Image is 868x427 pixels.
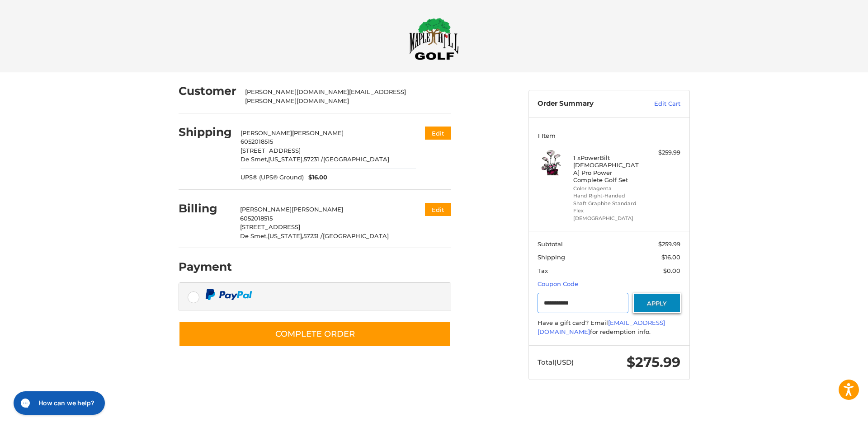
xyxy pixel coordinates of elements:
[538,319,680,336] div: Have a gift card? Email for redemption info.
[573,185,642,192] li: Color Magenta
[633,293,681,313] button: Apply
[409,18,459,60] img: Maple Hill Golf
[538,132,680,139] h3: 1 Item
[661,253,680,261] span: $16.00
[538,319,665,335] a: [EMAIL_ADDRESS][DOMAIN_NAME]
[179,202,231,216] h2: Billing
[240,215,273,222] span: 6052018515
[425,127,451,140] button: Edit
[268,155,304,163] span: [US_STATE],
[645,148,680,157] div: $259.99
[573,200,642,207] li: Shaft Graphite Standard
[323,155,389,163] span: [GEOGRAPHIC_DATA]
[573,154,642,183] h4: 1 x PowerBilt [DEMOGRAPHIC_DATA] Pro Power Complete Golf Set
[241,173,304,182] span: UPS® (UPS® Ground)
[538,358,574,366] span: Total (USD)
[538,280,578,287] a: Coupon Code
[425,203,451,216] button: Edit
[573,192,642,200] li: Hand Right-Handed
[241,138,273,145] span: 6052018515
[9,388,108,418] iframe: Gorgias live chat messenger
[627,354,680,371] span: $275.99
[538,267,548,274] span: Tax
[635,99,680,108] a: Edit Cart
[323,232,389,239] span: [GEOGRAPHIC_DATA]
[538,293,628,313] input: Gift Certificate or Coupon Code
[304,155,323,163] span: 57231 /
[240,206,292,213] span: [PERSON_NAME]
[240,223,300,230] span: [STREET_ADDRESS]
[538,99,635,108] h3: Order Summary
[245,88,442,105] div: [PERSON_NAME][DOMAIN_NAME][EMAIL_ADDRESS][PERSON_NAME][DOMAIN_NAME]
[241,155,268,163] span: De Smet,
[538,253,565,261] span: Shipping
[538,240,563,248] span: Subtotal
[179,321,451,347] button: Complete order
[303,232,323,239] span: 57231 /
[304,173,327,182] span: $16.00
[179,125,232,139] h2: Shipping
[663,267,680,274] span: $0.00
[292,129,344,136] span: [PERSON_NAME]
[658,240,680,248] span: $259.99
[240,232,268,239] span: De Smet,
[292,206,343,213] span: [PERSON_NAME]
[573,207,642,222] li: Flex [DEMOGRAPHIC_DATA]
[241,147,301,154] span: [STREET_ADDRESS]
[179,260,232,274] h2: Payment
[268,232,303,239] span: [US_STATE],
[241,129,292,136] span: [PERSON_NAME]
[205,289,252,300] img: PayPal icon
[179,84,236,98] h2: Customer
